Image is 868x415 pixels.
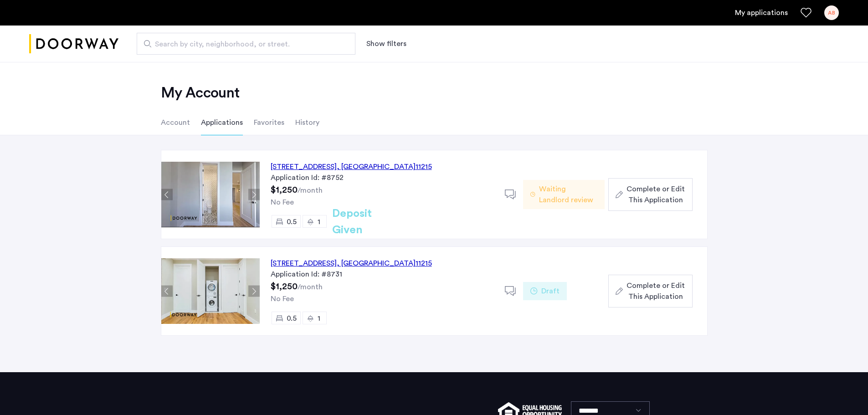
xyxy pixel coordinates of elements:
span: Waiting Landlord review [539,184,597,205]
div: AB [824,5,839,20]
div: Application Id: #8752 [271,172,494,183]
span: 0.5 [287,218,297,225]
div: [STREET_ADDRESS] 11215 [271,258,432,269]
a: My application [735,7,788,18]
button: Previous apartment [161,286,173,297]
span: $1,250 [271,185,298,195]
button: Next apartment [248,286,260,297]
span: , [GEOGRAPHIC_DATA] [337,163,416,170]
img: logo [29,27,118,61]
sub: /month [298,283,323,291]
button: Previous apartment [161,189,173,200]
img: Apartment photo [161,162,260,227]
span: 0.5 [287,315,297,322]
button: Show or hide filters [366,38,406,49]
li: Favorites [254,110,284,135]
input: Apartment Search [137,33,355,55]
span: Complete or Edit This Application [627,184,685,205]
span: No Fee [271,295,294,302]
li: Applications [201,110,243,135]
iframe: chat widget [830,379,859,406]
img: Apartment photo [161,258,260,324]
a: Cazamio logo [29,27,118,61]
sub: /month [298,187,323,194]
div: [STREET_ADDRESS] 11215 [271,161,432,172]
button: button [608,178,692,211]
span: Search by city, neighborhood, or street. [155,39,330,50]
span: $1,250 [271,282,298,291]
span: Complete or Edit This Application [627,280,685,302]
button: Next apartment [248,189,260,200]
span: , [GEOGRAPHIC_DATA] [337,260,416,267]
span: No Fee [271,199,294,206]
h2: Deposit Given [332,205,405,238]
h2: My Account [161,84,708,102]
li: History [295,110,319,135]
span: 1 [318,315,320,322]
div: Application Id: #8731 [271,269,494,280]
button: button [608,275,692,307]
li: Account [161,110,190,135]
span: Draft [541,286,560,297]
span: 1 [318,218,320,225]
a: Favorites [801,7,812,18]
